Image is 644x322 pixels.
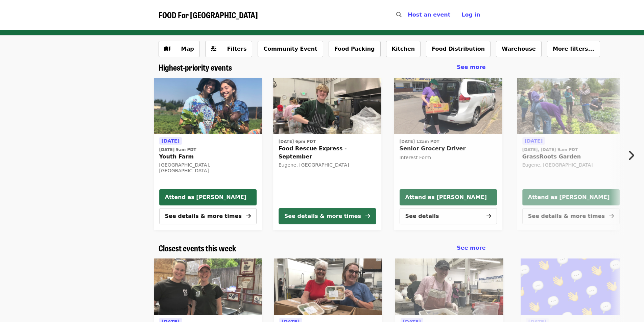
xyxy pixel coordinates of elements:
button: See details & more times [522,208,620,224]
div: Eugene, [GEOGRAPHIC_DATA] [522,162,620,168]
time: [DATE] 9am PDT [159,147,196,153]
button: Attend as [PERSON_NAME] [522,189,620,205]
img: Day Kitchen - August Kitchen Prep organized by FOOD For Lane County [521,258,629,315]
a: See more [457,63,485,71]
img: Meals on Wheels Frozen Meal Packing - August organized by FOOD For Lane County [274,258,382,315]
button: Kitchen [386,41,421,57]
div: Eugene, [GEOGRAPHIC_DATA] [279,162,376,168]
button: See details [400,208,497,224]
i: arrow-right icon [609,213,614,219]
a: Highest-priority events [159,63,232,72]
img: Food Rescue Express - August organized by FOOD For Lane County [395,258,503,315]
span: Attend as [PERSON_NAME] [405,193,491,201]
img: Senior Grocery Driver organized by FOOD For Lane County [394,78,502,134]
img: Food Rescue Express - September organized by FOOD For Lane County [273,78,381,134]
span: See details [405,213,439,219]
span: Interest Form [400,155,431,160]
a: GrassRoots Garden [517,78,625,134]
a: Closest events this week [159,243,236,253]
img: Youth Farm organized by FOOD For Lane County [154,78,262,134]
button: Attend as [PERSON_NAME] [159,189,257,205]
span: Filters [227,46,247,52]
span: Attend as [PERSON_NAME] [528,193,614,201]
span: Log in [461,11,480,18]
time: [DATE] 6pm PDT [279,139,316,145]
button: Filters (0 selected) [205,41,253,57]
a: See details for "Food Rescue Express - September" [273,78,381,230]
button: Log in [456,8,485,22]
div: Highest-priority events [153,63,491,72]
a: Youth Farm [154,78,262,134]
span: More filters... [553,46,594,52]
button: Food Packing [329,41,381,57]
img: GrassRoots Garden organized by FOOD For Lane County [517,78,625,134]
img: GrassRoots Garden Kitchen Clean-up organized by FOOD For Lane County [154,258,262,315]
button: Food Distribution [426,41,491,57]
i: map icon [164,46,170,52]
div: Closest events this week [153,243,491,253]
span: Highest-priority events [159,61,232,73]
a: FOOD For [GEOGRAPHIC_DATA] [159,10,258,20]
i: sliders-h icon [211,46,216,52]
button: Next item [622,146,644,165]
span: Youth Farm [159,153,257,161]
div: See details & more times [284,212,361,220]
a: GrassRoots Garden Kitchen Clean-up [154,258,262,315]
button: More filters... [547,41,600,57]
i: arrow-right icon [365,213,370,219]
a: See details for "Senior Grocery Driver" [400,137,497,163]
i: arrow-right icon [246,213,251,219]
input: Search [406,7,411,23]
a: See more [457,244,485,252]
span: See more [457,64,485,70]
time: [DATE] 12am PDT [400,139,439,145]
a: See details for "GrassRoots Garden" [522,137,620,169]
time: [DATE], [DATE] 9am PDT [522,147,578,153]
span: Food Rescue Express - September [279,145,376,161]
span: See details & more times [165,213,242,219]
a: Host an event [408,11,450,18]
div: [GEOGRAPHIC_DATA], [GEOGRAPHIC_DATA] [159,162,257,174]
button: Community Event [258,41,323,57]
span: [DATE] [162,138,180,144]
button: Attend as [PERSON_NAME] [400,189,497,205]
span: Attend as [PERSON_NAME] [165,193,251,201]
span: See more [457,245,485,251]
i: arrow-right icon [486,213,491,219]
span: FOOD For [GEOGRAPHIC_DATA] [159,9,258,21]
span: Senior Grocery Driver [400,145,497,153]
span: [DATE] [525,138,543,144]
span: Closest events this week [159,242,236,254]
i: search icon [396,11,402,18]
button: Show map view [159,41,200,57]
a: See details for "Youth Farm" [159,137,257,175]
i: chevron-right icon [627,149,634,162]
button: See details & more times [159,208,257,224]
span: GrassRoots Garden [522,153,620,161]
button: Warehouse [496,41,542,57]
a: Senior Grocery Driver [394,78,502,134]
span: See details & more times [528,213,605,219]
span: Map [181,46,194,52]
button: See details & more times [279,208,376,224]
